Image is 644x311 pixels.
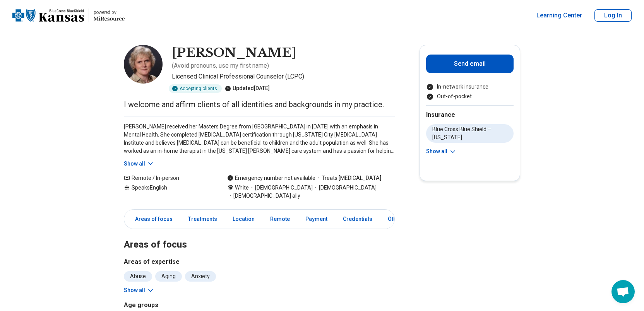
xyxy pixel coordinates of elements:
button: Log In [594,9,632,22]
div: Emergency number not available [227,174,315,182]
p: Licensed Clinical Professional Counselor (LCPC) [172,72,395,81]
span: [DEMOGRAPHIC_DATA] ally [227,192,300,200]
div: Speaks English [124,184,212,200]
ul: Payment options [426,83,514,101]
a: Payment [301,211,332,227]
a: Credentials [338,211,377,227]
h2: Insurance [426,110,514,120]
p: powered by [94,9,125,15]
a: Home page [12,3,125,28]
div: Updated [DATE] [225,84,270,93]
span: Treats [MEDICAL_DATA] [315,174,381,182]
li: Abuse [124,271,152,282]
a: Areas of focus [126,211,177,227]
div: Accepting clients [169,84,222,93]
p: [PERSON_NAME] received her Masters Degree from [GEOGRAPHIC_DATA] in [DATE] with an emphasis in Me... [124,123,395,155]
a: Treatments [183,211,222,227]
li: Aging [155,271,182,282]
a: Other [383,211,411,227]
button: Show all [124,160,154,168]
h3: Areas of expertise [124,257,395,267]
li: Anxiety [185,271,216,282]
li: Blue Cross Blue Shield – [US_STATE] [426,124,514,143]
div: Open chat [611,280,635,303]
button: Show all [426,147,457,155]
span: [DEMOGRAPHIC_DATA] [249,184,313,192]
img: Christine Schmitt, Licensed Clinical Professional Counselor (LCPC) [124,45,163,84]
h2: Areas of focus [124,220,395,251]
h1: [PERSON_NAME] [172,45,296,61]
a: Location [228,211,259,227]
li: In-network insurance [426,83,514,91]
div: Remote / In-person [124,174,212,182]
h3: Age groups [124,301,256,310]
span: [DEMOGRAPHIC_DATA] [313,184,377,192]
span: White [235,184,249,192]
button: Show all [124,286,154,294]
p: I welcome and affirm clients of all identities and backgrounds in my practice. [124,99,395,110]
button: Send email [426,55,514,73]
p: ( Avoid pronouns, use my first name ) [172,61,269,70]
li: Out-of-pocket [426,92,514,101]
a: Learning Center [536,11,582,20]
a: Remote [265,211,295,227]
